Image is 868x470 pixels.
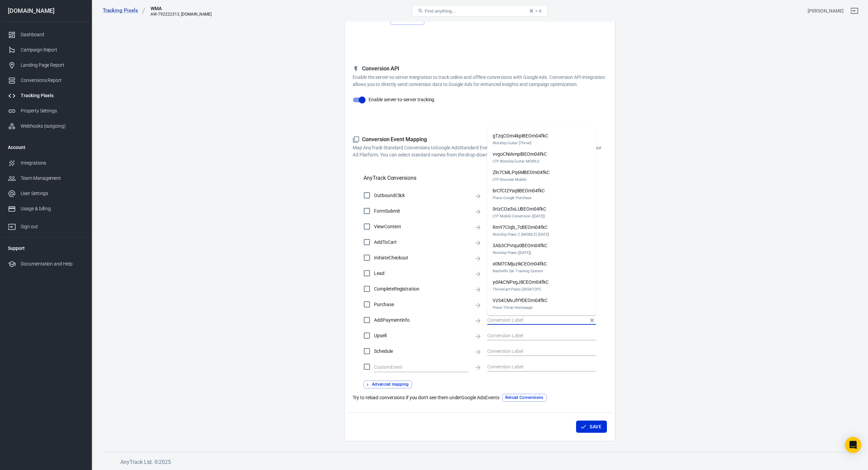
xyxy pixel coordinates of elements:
[493,285,549,293] em: ThriveCart Piano (DESKTOP)
[2,201,89,216] a: Usage & billing
[374,223,469,230] span: ViewContent
[21,223,84,230] div: Sign out
[2,119,89,134] a: Webhooks (outgoing)
[21,31,84,38] div: Dashboard
[493,150,547,165] div: vvgoCNiAmpIBEOm04fkC
[493,297,548,311] div: VzS4CMvJlYYDEOm04fkC
[493,194,545,201] em: Piano Google Purchase
[493,267,547,274] em: Nashville Ear Training System
[151,12,212,17] div: AW-792222313, worshipmusicacademy.com
[493,205,546,219] div: 0rIzCOa5sLUBEOm04fkC
[353,74,607,88] p: Enable the server-to-server integration to track online and offline conversions with Google Ads. ...
[374,254,469,261] span: InitiateCheckout
[21,175,84,182] div: Team Management
[374,363,458,371] input: Clear
[493,249,547,256] em: Worship Piano ([DATE])
[21,62,84,69] div: Landing Page Report
[120,458,629,466] h6: AnyTrack Ltd. © 2025
[2,155,89,171] a: Integrations
[2,88,89,103] a: Tracking Pixels
[21,92,84,99] div: Tracking Pixels
[21,260,84,268] div: Documentation and Help
[2,58,89,73] a: Landing Page Report
[2,42,89,58] a: Campaign Report
[374,239,469,246] span: AddToCart
[493,132,548,146] div: gTzqCOm4kpIBEOm04fkC
[487,347,586,355] input: Conversion Label
[374,301,469,308] span: Purchase
[374,317,469,324] span: AddPaymentInfo
[493,223,549,238] div: RmY7CIqb_7cBEOm04fkC
[2,240,89,256] li: Support
[493,169,550,183] div: Zln7CMLPq6MBEOm04fkC
[2,216,89,234] a: Sign out
[151,5,212,12] div: WMA
[493,278,549,293] div: ydAkCNPxgJ8CEOm04fkC
[2,171,89,186] a: Team Management
[493,260,547,274] div: x0M7CMjuzIkCEOm04fkC
[2,103,89,119] a: Property Settings
[412,5,548,17] button: Find anything...⌘ + K
[21,77,84,84] div: Conversions Report
[363,381,412,388] button: Advanced mapping
[374,332,469,339] span: Upsell
[353,394,499,401] p: Try to reload conversions if you don't see them under Google Ads Events
[2,8,89,14] div: [DOMAIN_NAME]
[487,316,586,324] input: Conversion Label
[493,187,545,201] div: brCfCI2Ysq8BEOm04fkC
[846,3,863,19] a: Sign out
[487,175,596,181] h5: Google Ads Events
[425,8,455,14] span: Find anything...
[487,331,586,340] input: Conversion Label
[374,348,469,355] span: Schedule
[369,96,434,103] span: Enable server-to-server tracking
[21,205,84,212] div: Usage & billing
[2,73,89,88] a: Conversions Report
[2,27,89,42] a: Dashboard
[493,212,546,219] em: LTP Mobile Conversion ([DATE])
[529,8,542,14] div: ⌘ + K
[374,192,469,199] span: OutboundClick
[502,394,547,402] button: Reload Conversions
[21,190,84,197] div: User Settings
[493,157,547,165] em: LTP Worship Guitar MOBILE
[21,159,84,167] div: Integrations
[493,231,549,238] em: Worship Piano 2 (MOBILE) [DATE]
[363,175,416,181] h5: AnyTrack Conversions
[487,362,586,371] input: Conversion Label
[374,208,469,215] span: FormSubmit
[845,437,861,453] div: Open Intercom Messenger
[576,421,607,433] button: Save
[21,107,84,114] div: Property Settings
[493,139,548,146] em: Worship Guitar [Thrive]
[2,186,89,201] a: User Settings
[493,315,547,329] div: dPZsCP__vqUDEOm04fkC
[353,65,607,72] h5: Conversion API
[493,304,548,311] em: Piano Thrive Homepage
[374,270,469,277] span: Lead
[21,46,84,54] div: Campaign Report
[493,176,550,183] em: LTP Discover Mobile
[21,123,84,130] div: Webhooks (outgoing)
[374,285,469,293] span: CompleteRegistration
[587,316,597,325] button: Clear
[2,139,89,155] li: Account
[808,7,844,15] div: Account id: CdSpVoDX
[353,136,607,143] h5: Conversion Event Mapping
[103,7,145,14] a: Tracking Pixels
[353,144,607,158] p: Map AnyTrack Standard Conversions to Google Ads Standard Events or disable the events you don't w...
[493,242,547,256] div: 3Ab3CPvIqu0BEOm04fkC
